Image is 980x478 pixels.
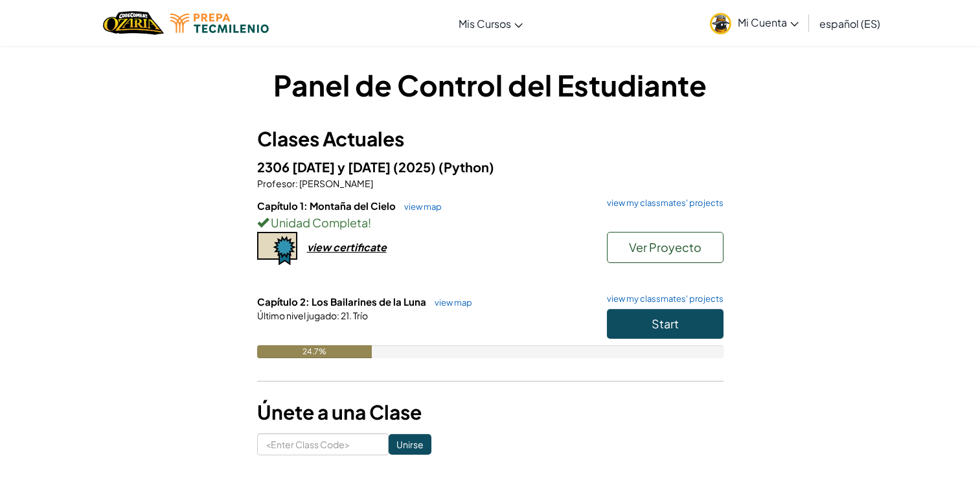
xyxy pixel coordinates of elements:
[269,215,368,230] span: Unidad Completa
[813,6,887,41] a: español (ES)
[398,201,442,212] a: view map
[257,433,389,455] input: <Enter Class Code>
[600,295,724,303] a: view my classmates' projects
[607,232,724,263] button: Ver Proyecto
[703,3,805,43] a: Mi Cuenta
[257,65,724,105] h1: Panel de Control del Estudiante
[170,14,269,33] img: Tecmilenio logo
[352,310,368,321] span: Trío
[307,240,387,254] div: view certificate
[339,310,352,321] span: 21.
[459,17,511,30] span: Mis Cursos
[257,232,297,266] img: certificate-icon.png
[103,10,163,36] a: Ozaria by CodeCombat logo
[389,434,431,455] input: Unirse
[652,316,679,331] span: Start
[257,345,372,358] div: 24.7%
[295,177,298,189] span: :
[819,17,880,30] span: español (ES)
[257,398,724,427] h3: Únete a una Clase
[257,159,439,175] span: 2306 [DATE] y [DATE] (2025)
[439,159,494,175] span: (Python)
[710,13,731,34] img: avatar
[600,199,724,207] a: view my classmates' projects
[103,10,163,36] img: Home
[257,295,428,308] span: Capítulo 2: Los Bailarines de la Luna
[629,240,701,255] span: Ver Proyecto
[257,199,398,212] span: Capítulo 1: Montaña del Cielo
[257,310,337,321] span: Último nivel jugado
[337,310,339,321] span: :
[607,309,724,339] button: Start
[738,16,799,29] span: Mi Cuenta
[452,6,529,41] a: Mis Cursos
[298,177,373,189] span: [PERSON_NAME]
[257,177,295,189] span: Profesor
[257,124,724,154] h3: Clases Actuales
[368,215,371,230] span: !
[257,240,387,254] a: view certificate
[428,297,472,308] a: view map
